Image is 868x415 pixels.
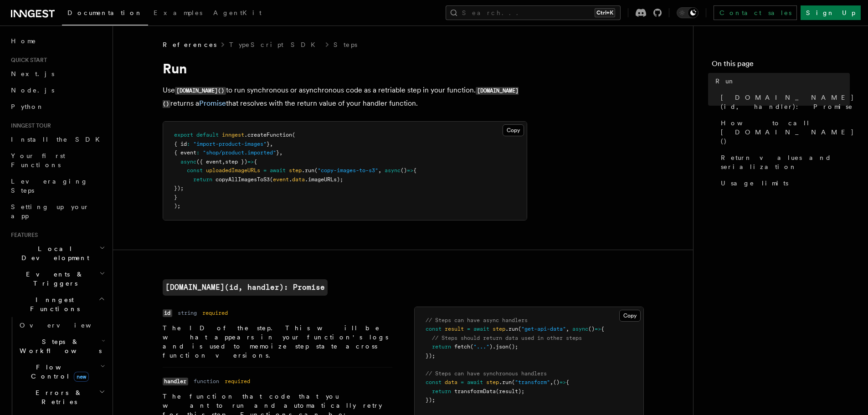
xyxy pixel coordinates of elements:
span: }); [426,397,435,403]
a: Return values and serialization [717,149,850,175]
span: Features [7,231,38,239]
span: // Steps can have async handlers [426,317,528,323]
span: Setting up your app [11,203,89,220]
span: , [270,141,273,147]
span: async [385,167,401,174]
button: Flow Controlnew [16,359,107,384]
button: Errors & Retries [16,384,107,410]
a: How to call [DOMAIN_NAME]() [717,115,850,149]
span: "shop/product.imported" [203,149,276,156]
span: default [196,132,219,138]
span: fetch [454,343,470,350]
kbd: Ctrl+K [595,8,615,17]
span: { [254,159,257,165]
span: Your first Functions [11,152,65,169]
a: Node.js [7,82,107,98]
a: Run [712,73,850,89]
span: ); [174,203,180,209]
span: "copy-images-to-s3" [318,167,378,174]
span: await [473,326,489,332]
span: , [222,159,225,165]
span: () [588,326,595,332]
span: step [486,379,499,385]
button: Events & Triggers [7,266,107,292]
code: [DOMAIN_NAME](id, handler): Promise [163,279,328,296]
span: const [187,167,203,174]
span: : [196,149,200,156]
span: ) [489,343,493,350]
span: Events & Triggers [7,270,99,288]
a: Setting up your app [7,199,107,224]
span: Leveraging Steps [11,178,88,194]
span: { event [174,149,196,156]
a: Your first Functions [7,148,107,173]
span: = [263,167,267,174]
code: [DOMAIN_NAME]() [163,87,519,108]
code: [DOMAIN_NAME]() [175,87,226,95]
span: // Steps can have synchronous handlers [426,370,547,377]
span: }); [426,353,435,359]
span: Quick start [7,56,47,64]
span: Inngest Functions [7,295,98,313]
span: return [432,343,451,350]
a: Sign Up [801,5,861,20]
a: Contact sales [714,5,797,20]
span: Run [715,77,735,86]
span: }); [174,185,184,191]
span: Documentation [67,9,143,16]
span: ( [314,167,318,174]
a: Documentation [62,3,148,26]
dd: required [202,309,228,317]
span: () [553,379,560,385]
p: The ID of the step. This will be what appears in your function's logs and is used to memoize step... [163,323,392,360]
span: "transform" [515,379,550,385]
span: => [560,379,566,385]
span: } [276,149,279,156]
button: Search...Ctrl+K [446,5,621,20]
span: { [413,167,416,174]
a: Examples [148,3,208,25]
span: References [163,40,216,49]
span: () [401,167,407,174]
span: transformData [454,388,496,395]
span: await [270,167,286,174]
span: => [595,326,601,332]
span: step }) [225,159,247,165]
span: How to call [DOMAIN_NAME]() [721,118,854,146]
span: { [601,326,604,332]
dd: function [194,378,219,385]
p: Use to run synchronous or asynchronous code as a retriable step in your function. returns a that ... [163,84,527,110]
a: Usage limits [717,175,850,191]
span: Inngest tour [7,122,51,129]
span: .run [499,379,512,385]
span: { id [174,141,187,147]
span: return [432,388,451,395]
span: } [267,141,270,147]
span: Local Development [7,244,99,262]
a: Home [7,33,107,49]
span: .imageURLs); [305,176,343,183]
button: Copy [503,124,524,136]
span: Install the SDK [11,136,105,143]
span: } [174,194,177,200]
span: Home [11,36,36,46]
span: ( [292,132,295,138]
span: , [566,326,569,332]
span: { [566,379,569,385]
a: Install the SDK [7,131,107,148]
span: . [289,176,292,183]
span: export [174,132,193,138]
span: ( [470,343,473,350]
span: .run [302,167,314,174]
span: Return values and serialization [721,153,850,171]
span: data [445,379,457,385]
button: Local Development [7,241,107,266]
span: => [247,159,254,165]
span: "get-api-data" [521,326,566,332]
h4: On this page [712,58,850,73]
span: "..." [473,343,489,350]
span: event [273,176,289,183]
dd: string [178,309,197,317]
a: [DOMAIN_NAME](id, handler): Promise [717,89,850,115]
span: // Steps should return data used in other steps [432,335,582,341]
